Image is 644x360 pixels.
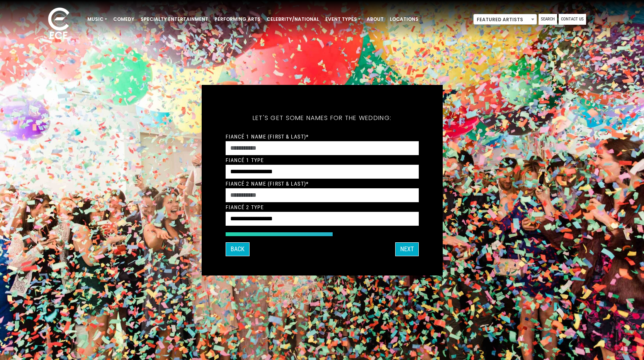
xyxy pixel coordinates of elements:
button: Back [226,242,250,256]
button: Next [395,242,419,256]
h5: Let's get some names for the wedding: [226,104,419,132]
img: ece_new_logo_whitev2-1.png [39,5,78,43]
a: Locations [387,13,421,26]
span: Featured Artists [474,14,537,25]
span: Featured Artists [473,14,537,25]
label: Fiancé 1 Name (First & Last)* [226,133,309,140]
a: Event Types [322,13,364,26]
a: Performing Arts [211,13,263,26]
a: About [364,13,387,26]
label: Fiancé 2 Name (First & Last)* [226,180,309,187]
a: Contact Us [559,14,586,25]
label: Fiancé 1 Type [226,157,264,164]
a: Search [539,14,557,25]
a: Comedy [110,13,138,26]
a: Celebrity/National [263,13,322,26]
a: Music [84,13,110,26]
a: Specialty Entertainment [138,13,211,26]
label: Fiancé 2 Type [226,204,264,211]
